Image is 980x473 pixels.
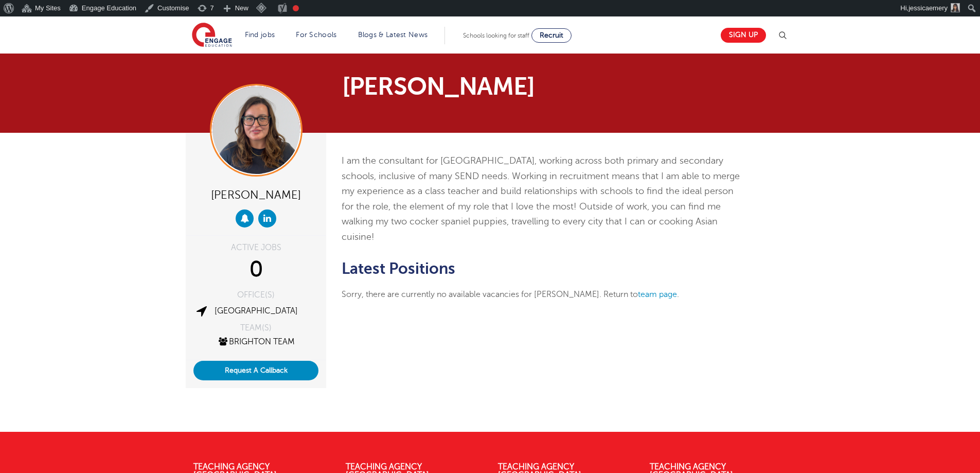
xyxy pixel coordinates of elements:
[193,257,318,283] div: 0
[217,337,295,346] a: Brighton Team
[296,31,336,39] a: For Schools
[463,32,529,39] span: Schools looking for staff
[193,184,318,204] div: [PERSON_NAME]
[245,31,275,39] a: Find jobs
[193,361,318,380] button: Request A Callback
[358,31,428,39] a: Blogs & Latest News
[638,290,677,299] a: team page
[192,23,232,48] img: Engage Education
[721,28,766,43] a: Sign up
[531,28,572,43] a: Recruit
[342,288,742,301] p: Sorry, there are currently no available vacancies for [PERSON_NAME]. Return to .
[540,31,563,39] span: Recruit
[215,306,298,316] a: [GEOGRAPHIC_DATA]
[193,291,318,299] div: OFFICE(S)
[342,260,742,277] h2: Latest Positions
[908,4,948,12] span: jessicaemery
[293,5,299,11] div: Focus keyphrase not set
[193,243,318,252] div: ACTIVE JOBS
[193,324,318,332] div: TEAM(S)
[342,153,742,244] p: I am the consultant for [GEOGRAPHIC_DATA], working across both primary and secondary schools, inc...
[342,74,586,99] h1: [PERSON_NAME]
